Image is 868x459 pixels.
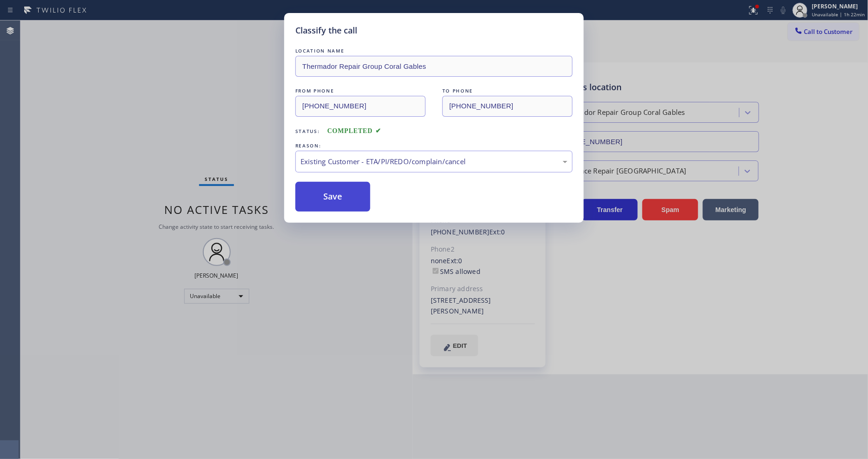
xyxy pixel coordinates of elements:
span: COMPLETED [327,127,381,134]
span: Status: [295,128,320,134]
div: Existing Customer - ETA/PI/REDO/complain/cancel [300,156,568,167]
div: LOCATION NAME [295,46,573,56]
button: Save [295,182,370,212]
input: To phone [442,96,573,117]
h5: Classify the call [295,24,357,37]
div: TO PHONE [442,86,573,96]
div: REASON: [295,141,573,151]
div: FROM PHONE [295,86,426,96]
input: From phone [295,96,426,117]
